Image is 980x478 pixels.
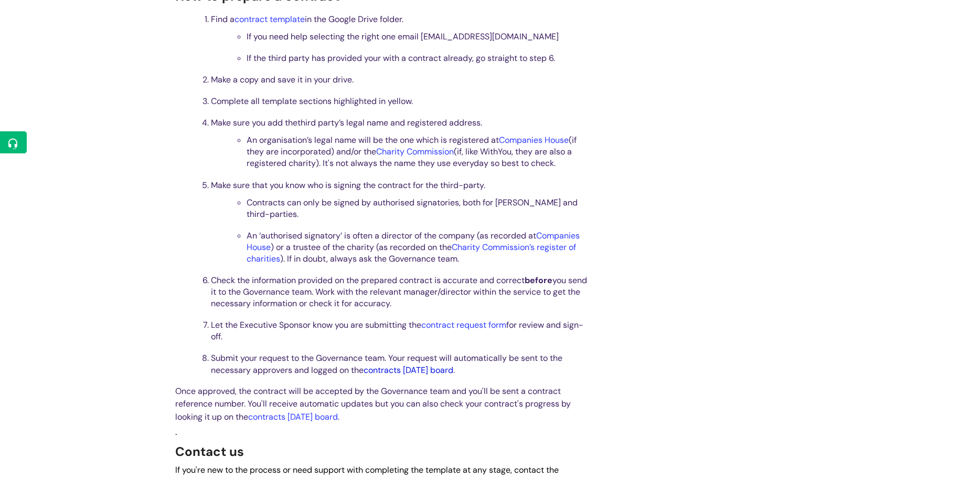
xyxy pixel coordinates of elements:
[235,14,305,25] a: contract template
[499,134,569,146] a: Companies House
[364,365,453,376] a: contracts [DATE] board
[211,117,482,128] span: Make sure you add the
[247,134,577,169] span: An organisation’s legal name will be the one which is registered at (if they are incorporated) an...
[211,74,354,85] span: Make a copy and save it in your drive.
[211,319,583,342] span: Let the Executive Sponsor know you are submitting the for review and sign-off.
[247,230,580,253] a: Companies House
[211,275,587,309] span: Check the information provided on the prepared contract is accurate and correct you send it to th...
[297,117,482,128] span: third party’s legal name and registered address.
[211,96,413,107] span: Complete all template sections highlighted in yellow.
[248,411,338,422] a: contracts [DATE] board
[175,443,244,460] span: Contact us
[247,230,580,264] span: An ‘authorised signatory’ is often a director of the company (as recorded at ) or a trustee of th...
[247,53,555,64] span: If the third party has provided your with a contract already, go straight to step 6.
[211,14,403,25] span: Find a in the Google Drive folder.
[175,386,571,423] span: Once approved, the contract will be accepted by the Governance team and you'll be sent a contract...
[376,146,454,157] a: Charity Commission
[247,31,559,42] span: If you need help selecting the right one email [EMAIL_ADDRESS][DOMAIN_NAME]
[175,423,590,440] p: .
[211,180,485,191] span: Make sure that you know who is signing the contract for the third-party.
[247,197,578,220] span: Contracts can only be signed by authorised signatories, both for [PERSON_NAME] and third-parties.
[211,352,562,375] span: Submit your request to the Governance team. Your request will automatically be sent to the necess...
[525,275,552,286] strong: before
[421,319,506,330] a: contract request form
[247,242,576,264] a: Charity Commission’s register of charities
